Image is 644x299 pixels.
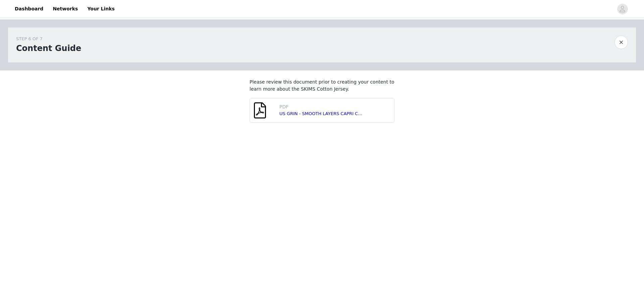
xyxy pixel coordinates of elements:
h1: Content Guide [16,42,81,54]
a: US GRIN - SMOOTH LAYERS CAPRI CATSUIT - [DATE].pdf [279,111,401,116]
div: avatar [619,4,626,14]
span: PDF [279,104,288,109]
a: Networks [49,1,82,16]
div: STEP 6 OF 7 [16,36,81,42]
a: Dashboard [11,1,47,16]
a: Your Links [83,1,119,16]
